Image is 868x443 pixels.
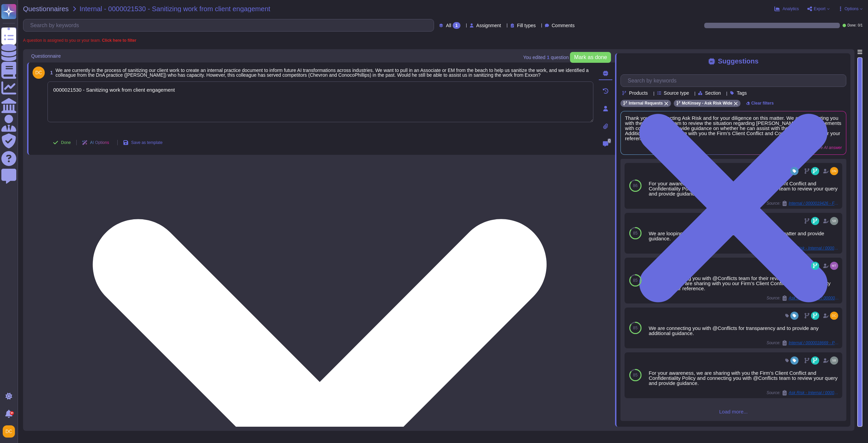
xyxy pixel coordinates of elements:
span: 85 [633,231,637,235]
button: Analytics [774,6,799,12]
button: user [1,424,20,439]
span: Ask Risk - Internal / 0000018687 - Conflict of Interest Check - Full-time Role [789,391,840,395]
span: Analytics [783,7,799,11]
span: Export [814,7,826,11]
span: All [446,23,451,28]
span: 1 [47,70,53,75]
img: user [830,356,838,365]
textarea: 0000021530 - Sanitizing work from client engagement [47,81,593,122]
button: Mark as done [570,52,611,63]
span: Done: [847,24,856,27]
b: 1 [547,55,550,60]
span: 0 [608,139,611,143]
img: user [830,217,838,225]
span: Questionnaires [23,5,69,12]
span: Assignment [476,23,501,28]
span: You edited question [523,55,569,60]
img: user [830,312,838,320]
span: 85 [633,373,637,377]
b: Click here to filter [101,38,136,43]
div: For your awareness, we are sharing with you the Firm’s Client Conflict and Confidentiality Policy... [649,370,840,386]
input: Search by keywords [27,19,434,31]
span: 0 / 1 [858,24,863,27]
span: 86 [633,184,637,188]
div: 1 [453,22,460,29]
span: 85 [633,278,637,282]
span: Internal - 0000021530 - Sanitizing work from client engagement [80,5,271,12]
span: Fill types [517,23,536,28]
span: A question is assigned to you or your team. [23,38,136,42]
input: Search by keywords [624,75,846,87]
img: user [33,67,45,79]
span: Questionnaire [31,54,61,58]
span: Comments [552,23,575,28]
img: user [830,167,838,175]
span: Load more... [620,409,846,414]
img: user [830,262,838,270]
span: Options [845,7,859,11]
span: 85 [633,326,637,330]
img: user [3,425,15,438]
div: 9+ [10,411,14,415]
span: Mark as done [574,55,607,60]
span: We are currently in the process of sanitizing our client work to create an internal practice docu... [56,68,589,78]
span: Source: [767,390,840,395]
